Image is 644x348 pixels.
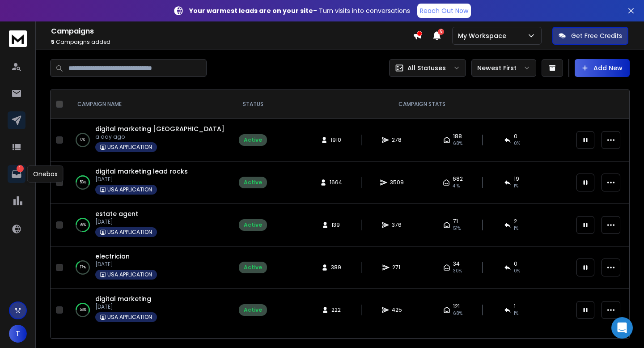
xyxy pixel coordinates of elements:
[514,218,517,225] span: 2
[453,140,462,147] span: 68 %
[27,166,64,182] div: Onebox
[95,303,157,310] p: [DATE]
[9,30,27,47] img: logo
[95,133,225,140] p: a day ago
[514,133,517,140] span: 0
[331,306,341,314] span: 222
[67,204,233,246] td: 76%estate agent[DATE]USA APPLICATION
[67,246,233,289] td: 17%electrician[DATE]USA APPLICATION
[9,325,27,343] button: T
[330,136,341,144] span: 1910
[95,252,130,261] a: electrician
[67,161,233,204] td: 56%digital marketing lead rocks[DATE]USA APPLICATION
[80,178,86,187] p: 56 %
[67,90,233,119] th: CAMPAIGN NAME
[392,136,402,144] span: 278
[514,260,517,267] span: 0
[80,136,85,144] p: 0 %
[420,6,468,15] p: Reach Out Now
[67,289,233,331] td: 56%digital marketing[DATE]USA APPLICATION
[453,175,463,182] span: 682
[453,303,460,310] span: 121
[575,59,630,77] button: Add New
[95,176,188,183] p: [DATE]
[392,221,402,229] span: 376
[51,38,55,46] span: 5
[95,261,157,268] p: [DATE]
[67,119,233,161] td: 0%digital marketing [GEOGRAPHIC_DATA]a day agoUSA APPLICATION
[107,271,152,278] p: USA APPLICATION
[514,140,520,147] span: 0 %
[453,133,462,140] span: 188
[80,221,86,229] p: 76 %
[514,175,519,182] span: 19
[392,264,401,271] span: 271
[458,31,510,40] p: My Workspace
[514,225,518,232] span: 1 %
[330,179,342,186] span: 1664
[107,186,152,193] p: USA APPLICATION
[471,59,536,77] button: Newest First
[95,294,151,303] a: digital marketing
[233,90,272,119] th: STATUS
[453,182,460,190] span: 41 %
[8,165,25,183] a: 1
[95,218,157,225] p: [DATE]
[51,38,413,46] p: Campaigns added
[514,182,518,190] span: 1 %
[107,314,152,321] p: USA APPLICATION
[552,27,628,45] button: Get Free Credits
[189,6,410,15] p: – Turn visits into conversations
[453,225,461,232] span: 51 %
[453,267,462,275] span: 30 %
[95,124,225,133] a: digital marketing [GEOGRAPHIC_DATA]
[417,4,471,18] a: Reach Out Now
[272,90,571,119] th: CAMPAIGN STATS
[514,267,520,275] span: 0 %
[514,303,516,310] span: 1
[17,165,24,172] p: 1
[80,263,86,272] p: 17 %
[453,218,458,225] span: 71
[244,221,262,229] div: Active
[611,317,633,339] div: Open Intercom Messenger
[407,64,446,72] p: All Statuses
[571,31,622,40] p: Get Free Credits
[390,179,404,186] span: 3509
[95,167,188,176] a: digital marketing lead rocks
[107,229,152,236] p: USA APPLICATION
[392,306,402,314] span: 425
[453,310,462,317] span: 68 %
[51,26,413,37] h1: Campaigns
[95,209,138,218] a: estate agent
[244,264,262,271] div: Active
[514,310,518,317] span: 1 %
[453,260,460,267] span: 34
[80,306,86,314] p: 56 %
[438,29,444,35] span: 5
[331,221,340,229] span: 139
[244,179,262,186] div: Active
[244,306,262,314] div: Active
[244,136,262,144] div: Active
[189,6,313,15] strong: Your warmest leads are on your site
[331,264,341,271] span: 389
[107,144,152,151] p: USA APPLICATION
